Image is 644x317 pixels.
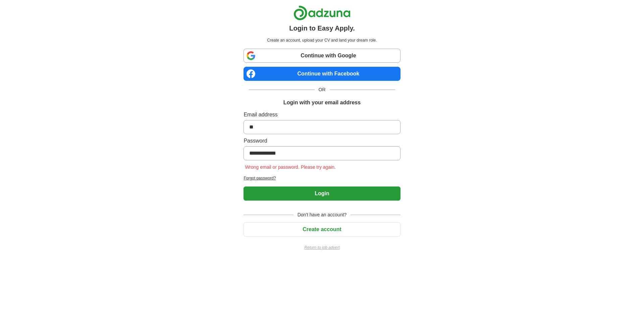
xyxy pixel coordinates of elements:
[244,245,400,251] a: Return to job advert
[244,187,400,201] button: Login
[289,23,355,33] h1: Login to Easy Apply.
[293,5,351,20] img: Adzuna logo
[244,67,400,81] a: Continue with Facebook
[244,175,400,181] a: Forgot password?
[244,226,400,232] a: Create account
[245,37,399,43] p: Create an account, upload your CV and land your dream role.
[244,164,337,170] span: Wrong email or password. Please try again.
[244,137,400,145] label: Password
[244,222,400,236] button: Create account
[283,99,361,107] h1: Login with your email address
[315,86,330,93] span: OR
[244,49,400,63] a: Continue with Google
[244,111,400,119] label: Email address
[293,211,351,218] span: Don't have an account?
